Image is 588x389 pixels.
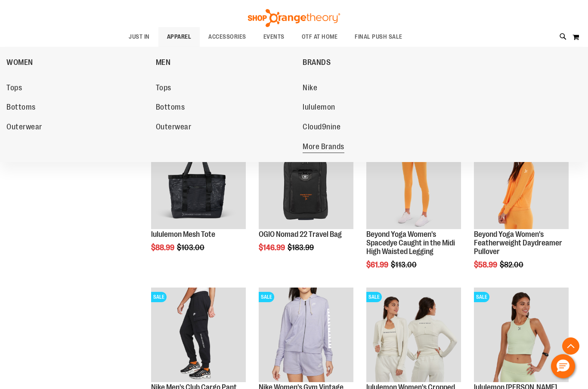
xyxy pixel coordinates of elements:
img: Product image for Nike Gym Vintage Easy Full Zip Hoodie [259,288,353,382]
span: Outerwear [156,123,192,133]
a: Product image for lululemon Mesh ToteSALE [151,135,246,230]
div: product [362,130,465,291]
span: OTF AT HOME [302,27,338,46]
span: $61.99 [366,260,390,269]
span: More Brands [303,142,344,153]
img: Product image for Nike Mens Club Cargo Pant [151,288,246,382]
span: WOMEN [6,58,33,69]
a: WOMEN [6,51,152,74]
img: Shop Orangetheory [247,9,341,27]
span: SALE [366,292,382,302]
a: OTF AT HOME [293,27,347,47]
a: Beyond Yoga Women's Featherweight Daydreamer Pullover [474,230,562,256]
a: lululemon Mesh Tote [151,230,215,239]
a: Product image for Beyond Yoga Womens Spacedye Caught in the Midi High Waisted LeggingSALE [366,135,461,230]
a: FINAL PUSH SALE [346,27,411,46]
a: EVENTS [255,27,293,47]
span: Cloud9nine [303,123,340,133]
span: Nike [303,83,317,94]
span: MEN [156,58,171,69]
a: BRANDS [303,51,448,74]
span: ACCESSORIES [208,27,246,46]
a: OGIO Nomad 22 Travel Bag [259,230,342,239]
span: $146.99 [259,243,286,252]
a: APPAREL [158,27,200,47]
a: JUST IN [120,27,158,47]
span: SALE [474,292,489,302]
a: Product image for Beyond Yoga Womens Featherweight Daydreamer PulloverSALE [474,135,569,230]
span: Tops [6,83,22,94]
img: Product image for lululemon Define Jacket Cropped [366,288,461,382]
span: $183.99 [288,243,315,252]
a: Product image for Nike Mens Club Cargo PantSALE [151,288,246,383]
span: SALE [259,292,274,302]
span: Bottoms [156,103,185,113]
span: $58.99 [474,260,498,269]
a: Product image for lululemon Wunder Train Racerback TankSALE [474,288,569,383]
button: Back To Top [562,337,579,355]
a: Product image for OGIO Nomad 22 Travel BagSALE [259,135,353,230]
a: Product image for Nike Gym Vintage Easy Full Zip HoodieSALE [259,288,353,383]
div: product [147,130,250,274]
span: $88.99 [151,243,176,252]
img: Product image for lululemon Mesh Tote [151,135,246,229]
img: Product image for OGIO Nomad 22 Travel Bag [259,135,353,229]
span: $113.00 [391,260,418,269]
img: Product image for Beyond Yoga Womens Featherweight Daydreamer Pullover [474,135,569,229]
a: MEN [156,51,299,74]
span: SALE [151,292,167,302]
div: product [254,130,358,274]
div: product [470,130,573,291]
a: Beyond Yoga Women's Spacedye Caught in the Midi High Waisted Legging [366,230,455,256]
span: EVENTS [263,27,285,46]
span: Bottoms [6,103,36,113]
span: FINAL PUSH SALE [355,27,402,46]
img: Product image for lululemon Wunder Train Racerback Tank [474,288,569,382]
span: Tops [156,83,171,94]
span: APPAREL [167,27,192,46]
span: Outerwear [6,123,42,133]
span: BRANDS [303,58,331,69]
span: lululemon [303,103,335,113]
img: Product image for Beyond Yoga Womens Spacedye Caught in the Midi High Waisted Legging [366,135,461,229]
span: JUST IN [129,27,150,46]
a: ACCESSORIES [200,27,255,47]
span: $82.00 [500,260,525,269]
button: Hello, have a question? Let’s chat. [551,354,575,378]
a: Product image for lululemon Define Jacket CroppedSALE [366,288,461,383]
span: $103.00 [177,243,206,252]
